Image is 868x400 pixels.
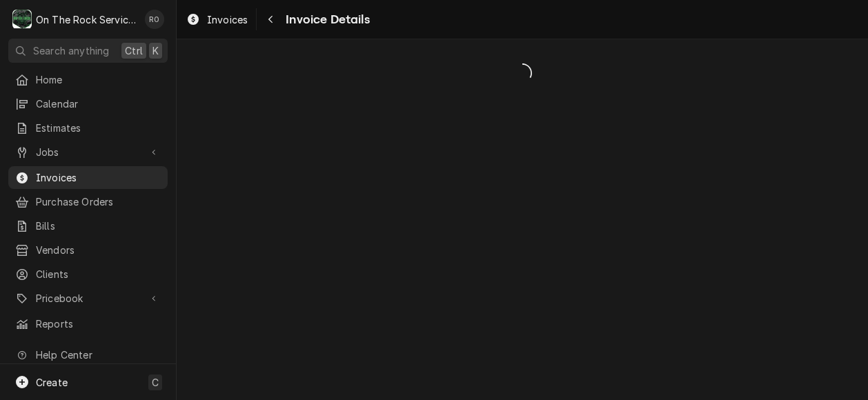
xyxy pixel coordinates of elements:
a: Estimates [8,117,168,139]
div: RO [145,10,164,29]
div: Rich Ortega's Avatar [145,10,164,29]
button: Search anythingCtrlK [8,39,168,63]
a: Home [8,68,168,91]
a: Go to Help Center [8,343,168,366]
span: Help Center [36,348,159,362]
span: C [152,375,159,390]
span: Invoices [36,170,161,185]
span: Pricebook [36,291,140,306]
div: O [12,10,32,29]
span: Jobs [36,145,140,159]
div: On The Rock Services's Avatar [12,10,32,29]
a: Invoices [181,8,253,31]
span: Loading... [177,59,868,88]
span: Purchase Orders [36,194,161,209]
a: Go to Jobs [8,141,168,163]
span: Bills [36,219,161,233]
a: Calendar [8,92,168,115]
a: Vendors [8,239,168,261]
a: Clients [8,263,168,286]
span: K [152,43,159,58]
span: Invoice Details [282,10,369,29]
span: Calendar [36,97,161,111]
span: Clients [36,267,161,281]
span: Estimates [36,121,161,135]
a: Go to Pricebook [8,287,168,310]
span: Ctrl [125,43,143,58]
span: Vendors [36,243,161,257]
a: Purchase Orders [8,190,168,213]
a: Bills [8,214,168,237]
a: Invoices [8,166,168,189]
span: Invoices [207,12,248,27]
button: Navigate back [259,8,282,30]
span: Reports [36,317,161,331]
div: On The Rock Services [36,12,137,27]
span: Home [36,72,161,87]
a: Reports [8,312,168,335]
span: Create [36,377,68,388]
span: Search anything [33,43,109,58]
